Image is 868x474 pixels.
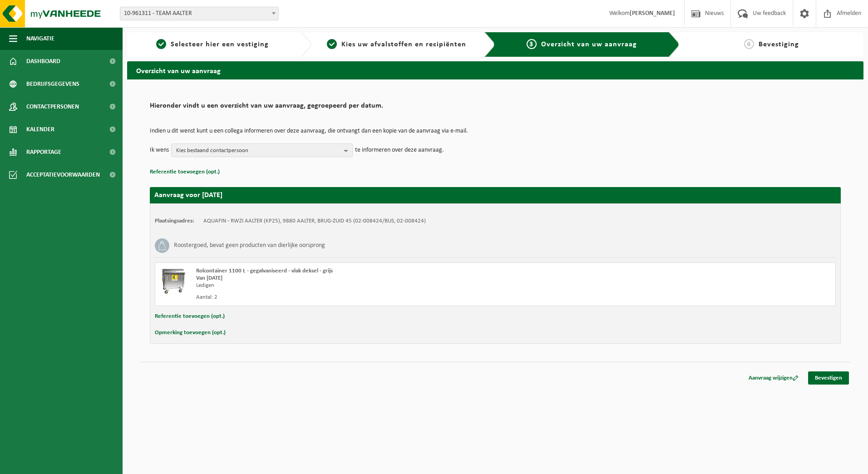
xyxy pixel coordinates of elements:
span: Bedrijfsgegevens [26,73,79,95]
img: WB-1100-GAL-GY-01.png [160,267,187,295]
span: Dashboard [26,50,60,73]
span: 10-961311 - TEAM AALTER [120,7,279,20]
span: Kalender [26,118,54,141]
a: Aanvraag wijzigen [742,371,805,385]
h2: Overzicht van uw aanvraag [127,61,863,79]
span: 10-961311 - TEAM AALTER [120,7,278,20]
button: Referentie toevoegen (opt.) [155,311,225,322]
span: 3 [527,39,537,49]
a: 2Kies uw afvalstoffen en recipiënten [316,39,478,50]
span: 4 [744,39,754,49]
a: 1Selecteer hier een vestiging [132,39,293,50]
h2: Hieronder vindt u een overzicht van uw aanvraag, gegroepeerd per datum. [150,102,841,114]
span: 2 [327,39,337,49]
span: Overzicht van uw aanvraag [541,41,637,48]
strong: Plaatsingsadres: [155,218,194,224]
span: Rolcontainer 1100 L - gegalvaniseerd - vlak deksel - grijs [196,268,333,274]
strong: [PERSON_NAME] [630,10,675,17]
button: Referentie toevoegen (opt.) [150,166,220,178]
td: AQUAFIN - RWZI AALTER (KP25), 9880 AALTER, BRUG-ZUID 45 (02-008424/BUS, 02-008424) [203,217,426,225]
button: Opmerking toevoegen (opt.) [155,327,226,339]
span: Selecteer hier een vestiging [171,41,269,48]
span: Kies bestaand contactpersoon [176,144,340,158]
span: Navigatie [26,27,54,50]
strong: Aanvraag voor [DATE] [154,192,222,199]
span: Bevestiging [759,41,799,48]
span: Rapportage [26,141,61,163]
a: Bevestigen [808,371,849,385]
p: Indien u dit wenst kunt u een collega informeren over deze aanvraag, die ontvangt dan een kopie v... [150,128,841,134]
span: Contactpersonen [26,95,79,118]
span: 1 [156,39,166,49]
h3: Roostergoed, bevat geen producten van dierlijke oorsprong [174,238,325,253]
span: Kies uw afvalstoffen en recipiënten [341,41,466,48]
p: Ik wens [150,143,169,157]
span: Acceptatievoorwaarden [26,163,100,186]
div: Aantal: 2 [196,294,532,301]
strong: Van [DATE] [196,275,222,281]
button: Kies bestaand contactpersoon [171,143,353,157]
p: te informeren over deze aanvraag. [355,143,444,157]
div: Ledigen [196,282,532,289]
